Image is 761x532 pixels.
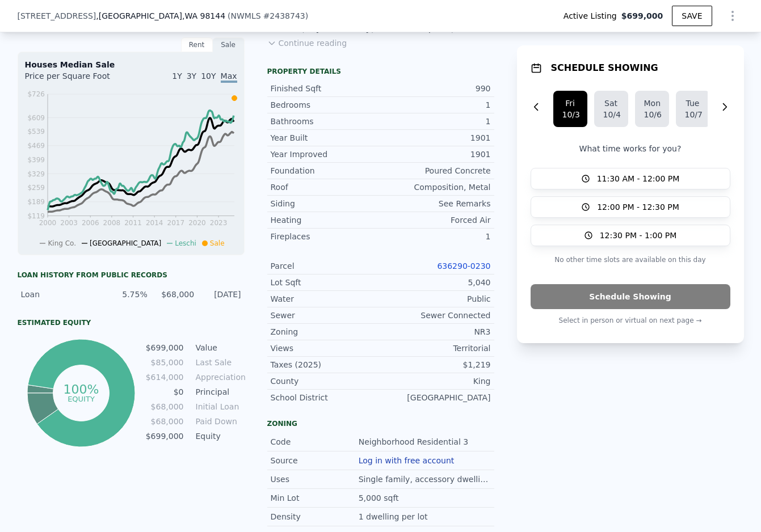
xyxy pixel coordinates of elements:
[597,201,679,213] span: 12:00 PM - 12:30 PM
[381,375,491,387] div: King
[271,359,381,370] div: Taxes (2025)
[271,492,359,504] div: Min Lot
[145,371,184,383] td: $614,000
[621,10,663,22] span: $699,000
[194,415,245,428] td: Paid Down
[188,219,206,227] tspan: 2020
[271,474,359,485] div: Uses
[271,310,381,321] div: Sewer
[381,198,491,209] div: See Remarks
[48,239,76,247] span: King Co.
[194,356,245,369] td: Last Sale
[267,419,494,428] div: Zoning
[381,165,491,176] div: Poured Concrete
[68,394,95,403] tspan: equity
[194,341,245,354] td: Value
[603,98,619,109] div: Sat
[231,11,261,20] span: NWMLS
[271,260,381,272] div: Parcel
[81,219,99,227] tspan: 2006
[381,277,491,288] div: 5,040
[124,219,142,227] tspan: 2011
[721,5,744,27] button: Show Options
[271,165,381,176] div: Foundation
[27,128,45,136] tspan: $539
[201,289,241,300] div: [DATE]
[644,109,660,120] div: 10/6
[103,219,120,227] tspan: 2008
[381,116,491,127] div: 1
[635,91,669,127] button: Mon10/6
[175,239,196,247] span: Leschi
[359,456,455,465] button: Log in with free account
[381,392,491,403] div: [GEOGRAPHIC_DATA]
[213,37,245,52] div: Sale
[172,71,182,81] span: 1Y
[210,239,225,247] span: Sale
[594,91,628,127] button: Sat10/4
[271,214,381,226] div: Heating
[25,59,237,70] div: Houses Median Sale
[271,343,381,354] div: Views
[271,392,381,403] div: School District
[267,37,347,49] button: Continue reading
[27,198,45,206] tspan: $189
[182,11,225,20] span: , WA 98144
[271,436,359,447] div: Code
[167,219,184,227] tspan: 2017
[18,271,245,280] div: Loan history from public records
[271,326,381,337] div: Zoning
[271,181,381,193] div: Roof
[27,184,45,192] tspan: $259
[381,214,491,226] div: Forced Air
[271,198,381,209] div: Siding
[271,149,381,160] div: Year Improved
[603,109,619,120] div: 10/4
[531,314,730,327] p: Select in person or virtual on next page →
[271,116,381,127] div: Bathrooms
[271,277,381,288] div: Lot Sqft
[21,289,101,300] div: Loan
[271,231,381,242] div: Fireplaces
[194,430,245,442] td: Equity
[221,71,237,83] span: Max
[201,71,216,81] span: 10Y
[145,386,184,398] td: $0
[27,114,45,122] tspan: $609
[27,142,45,150] tspan: $469
[381,83,491,94] div: 990
[64,382,99,396] tspan: 100%
[551,61,658,75] h1: SCHEDULE SHOWING
[381,181,491,193] div: Composition, Metal
[271,99,381,111] div: Bedrooms
[381,293,491,305] div: Public
[194,400,245,413] td: Initial Loan
[187,71,196,81] span: 3Y
[27,212,45,220] tspan: $119
[25,70,131,88] div: Price per Square Foot
[154,289,194,300] div: $68,000
[381,343,491,354] div: Territorial
[676,91,710,127] button: Tue10/7
[27,90,45,98] tspan: $726
[27,156,45,164] tspan: $399
[381,99,491,111] div: 1
[18,10,96,22] span: [STREET_ADDRESS]
[271,293,381,305] div: Water
[381,359,491,370] div: $1,219
[437,261,490,271] a: 636290-0230
[531,225,730,246] button: 12:30 PM - 1:00 PM
[271,511,359,522] div: Density
[60,219,78,227] tspan: 2003
[685,109,701,120] div: 10/7
[685,98,701,109] div: Tue
[145,430,184,442] td: $699,000
[145,356,184,369] td: $85,000
[90,239,161,247] span: [GEOGRAPHIC_DATA]
[600,230,677,241] span: 12:30 PM - 1:00 PM
[18,318,245,327] div: Estimated Equity
[597,173,680,184] span: 11:30 AM - 12:00 PM
[531,253,730,267] p: No other time slots are available on this day
[39,219,56,227] tspan: 2000
[145,219,163,227] tspan: 2014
